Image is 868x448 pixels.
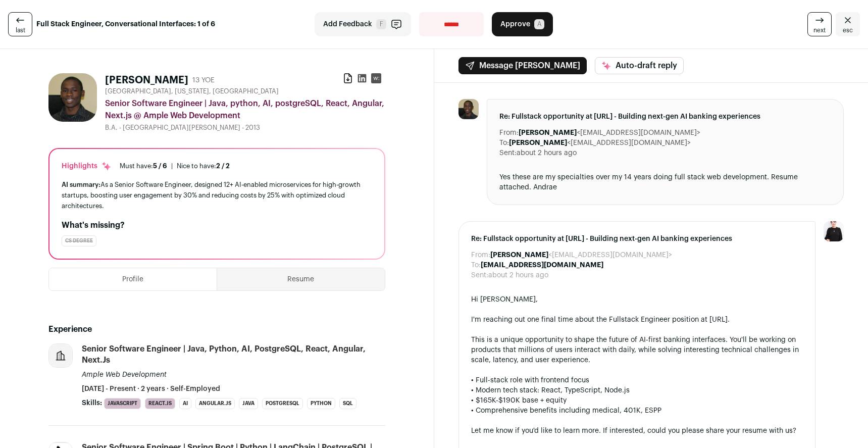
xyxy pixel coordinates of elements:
[339,398,356,409] li: SQL
[105,97,385,122] div: Senior Software Engineer | Java, python, AI, postgreSQL, React, Angular, Next.js @ Ample Web Deve...
[471,406,803,416] div: • Comprehensive benefits including medical, 401K, ESPP
[120,162,230,170] ul: |
[490,252,548,259] b: [PERSON_NAME]
[315,12,411,36] button: Add Feedback F
[48,323,385,335] h2: Experience
[323,19,372,29] span: Add Feedback
[82,371,167,378] span: Ample Web Development
[105,124,385,132] div: B.A. - [GEOGRAPHIC_DATA][PERSON_NAME] - 2013
[62,219,372,231] h2: What's missing?
[145,398,175,409] li: React.js
[262,398,303,409] li: PostgreSQL
[177,162,230,170] div: Nice to have:
[509,139,567,146] b: [PERSON_NAME]
[499,172,832,192] div: Yes these are my specialties over my 14 years doing full stack web development. Resume attached. ...
[16,26,25,34] span: last
[105,73,188,87] h1: [PERSON_NAME]
[179,398,191,409] li: AI
[499,112,832,122] span: Re: Fullstack opportunity at [URL] - Building next-gen AI banking experiences
[471,270,488,280] dt: Sent:
[471,260,481,270] dt: To:
[481,262,603,269] b: [EMAIL_ADDRESS][DOMAIN_NAME]
[836,12,860,36] a: Close
[62,181,100,188] span: AI summary:
[534,19,544,29] span: A
[595,57,684,74] button: Auto-draft reply
[82,384,220,394] span: [DATE] - Present · 2 years · Self-Employed
[471,234,803,244] span: Re: Fullstack opportunity at [URL] - Building next-gen AI banking experiences
[499,148,517,158] dt: Sent:
[376,19,386,29] span: F
[807,12,832,36] a: next
[471,335,803,365] div: This is a unique opportunity to shape the future of AI-first banking interfaces. You'll be workin...
[509,138,691,148] dd: <[EMAIL_ADDRESS][DOMAIN_NAME]>
[492,12,553,36] button: Approve A
[824,221,844,241] img: 9240684-medium_jpg
[500,19,530,29] span: Approve
[843,26,853,34] span: esc
[48,73,97,122] img: 5de4408e7f1baf80c6f5c92764b787a00b867125462ede6bbee5ff79a12b37ae.jpg
[104,398,141,409] li: JavaScript
[471,375,803,385] div: • Full-stack role with frontend focus
[519,128,700,138] dd: <[EMAIL_ADDRESS][DOMAIN_NAME]>
[471,250,490,260] dt: From:
[62,161,112,171] div: Highlights
[471,385,803,395] div: • Modern tech stack: React, TypeScript, Node.js
[307,398,335,409] li: Python
[49,344,72,367] img: company-logo-placeholder-414d4e2ec0e2ddebbe968bf319fdfe5acfe0c9b87f798d344e800bc9a89632a0.png
[471,395,803,406] div: • $165K-$190K base + equity
[8,12,32,36] a: last
[62,179,372,211] div: As a Senior Software Engineer, designed 12+ AI-enabled microservices for high-growth startups, bo...
[217,268,384,290] button: Resume
[192,75,215,85] div: 13 YOE
[519,129,577,136] b: [PERSON_NAME]
[120,162,167,170] div: Must have:
[82,398,102,408] span: Skills:
[239,398,258,409] li: Java
[82,343,385,366] div: Senior Software Engineer | Java, python, AI, postgreSQL, React, Angular, Next.js
[490,250,672,260] dd: <[EMAIL_ADDRESS][DOMAIN_NAME]>
[517,148,577,158] dd: about 2 hours ago
[216,163,230,169] span: 2 / 2
[458,99,479,119] img: 5de4408e7f1baf80c6f5c92764b787a00b867125462ede6bbee5ff79a12b37ae.jpg
[813,26,826,34] span: next
[153,163,167,169] span: 5 / 6
[62,235,96,246] div: CS degree
[471,315,803,325] div: I'm reaching out one final time about the Fullstack Engineer position at [URL].
[499,128,519,138] dt: From:
[488,270,548,280] dd: about 2 hours ago
[195,398,235,409] li: Angular.js
[49,268,217,290] button: Profile
[458,57,587,74] button: Message [PERSON_NAME]
[105,87,279,95] span: [GEOGRAPHIC_DATA], [US_STATE], [GEOGRAPHIC_DATA]
[499,138,509,148] dt: To:
[471,294,803,305] div: Hi [PERSON_NAME],
[471,426,803,436] div: Let me know if you'd like to learn more. If interested, could you please share your resume with us?
[36,19,215,29] strong: Full Stack Engineer, Conversational Interfaces: 1 of 6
